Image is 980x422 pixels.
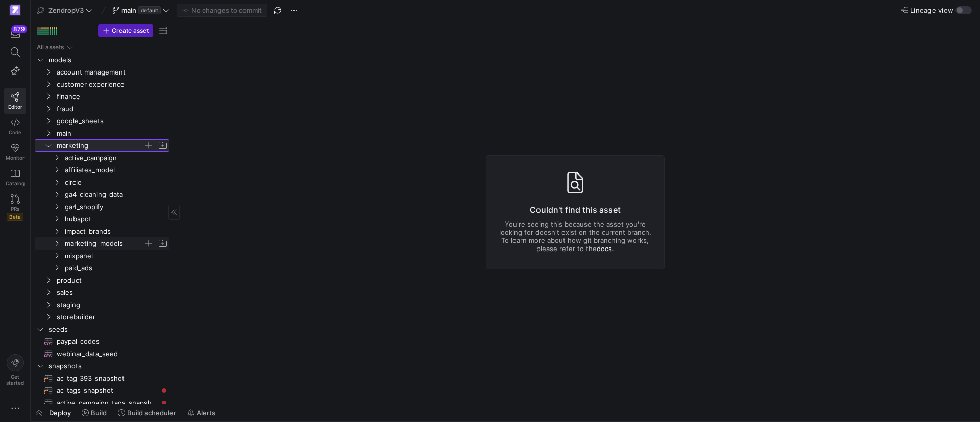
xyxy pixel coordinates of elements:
span: Lineage view [910,6,953,14]
span: mixpanel [65,250,168,262]
span: marketing_models [65,238,143,250]
div: Press SPACE to select this row. [35,323,169,335]
span: ac_tag_393_snapshot​​​​​​​ [57,373,158,384]
span: ZendropV3 [48,6,84,14]
button: Getstarted [4,350,26,390]
span: google_sheets [57,115,168,127]
div: Press SPACE to select this row. [35,176,169,188]
span: PRs [11,206,19,212]
button: Build scheduler [113,404,181,421]
div: Press SPACE to select this row. [35,286,169,299]
div: Press SPACE to select this row. [35,41,169,54]
span: product [57,275,168,286]
span: Code [9,129,21,135]
span: customer experience [57,79,168,90]
div: Press SPACE to select this row. [35,152,169,164]
p: You're seeing this because the asset you're looking for doesn't exist on the current branch. To l... [499,220,652,253]
a: paypal_codes​​​​​​ [35,335,169,347]
button: Alerts [183,404,220,421]
div: Press SPACE to select this row. [35,299,169,311]
a: PRsBeta [4,190,26,225]
span: seeds [48,324,168,335]
button: 879 [4,24,26,43]
div: Press SPACE to select this row. [35,213,169,225]
a: Code [4,114,26,139]
div: Press SPACE to select this row. [35,384,169,396]
span: Deploy [49,409,71,417]
div: Press SPACE to select this row. [35,250,169,262]
div: Press SPACE to select this row. [35,372,169,384]
button: Build [77,404,111,421]
div: Press SPACE to select this row. [35,78,169,90]
div: Press SPACE to select this row. [35,201,169,213]
span: default [138,6,161,14]
span: sales [57,287,168,299]
span: staging [57,299,168,311]
span: marketing [57,140,143,152]
button: maindefault [110,4,173,17]
span: impact_brands [65,226,168,237]
div: Press SPACE to select this row. [35,396,169,409]
div: Press SPACE to select this row. [35,225,169,237]
div: Press SPACE to select this row. [35,335,169,347]
span: active_campaign [65,152,168,164]
span: Monitor [6,155,24,161]
span: Beta [7,213,23,221]
div: Press SPACE to select this row. [35,311,169,323]
a: ac_tags_snapshot​​​​​​​ [35,384,169,396]
span: hubspot [65,213,168,225]
span: Get started [6,374,24,386]
div: Press SPACE to select this row. [35,237,169,250]
div: All assets [37,44,64,51]
a: Editor [4,88,26,114]
span: Alerts [197,409,215,417]
span: affiliates_model [65,164,168,176]
span: webinar_data_seed​​​​​​ [57,348,158,360]
div: Press SPACE to select this row. [35,66,169,78]
span: paypal_codes​​​​​​ [57,336,158,347]
span: account management [57,66,168,78]
div: Press SPACE to select this row. [35,164,169,176]
a: webinar_data_seed​​​​​​ [35,347,169,360]
a: active_campaign_tags_snapshot​​​​​​​ [35,396,169,409]
span: ga4_cleaning_data [65,189,168,201]
a: https://storage.googleapis.com/y42-prod-data-exchange/images/qZXOSqkTtPuVcXVzF40oUlM07HVTwZXfPK0U... [4,2,26,19]
span: main [121,6,136,14]
span: storebuilder [57,311,168,323]
span: main [57,128,168,139]
div: Press SPACE to select this row. [35,127,169,139]
div: 879 [11,25,27,33]
div: Press SPACE to select this row. [35,188,169,201]
a: Monitor [4,139,26,165]
span: Create asset [112,27,149,34]
a: docs [597,244,612,253]
div: Press SPACE to select this row. [35,115,169,127]
div: Press SPACE to select this row. [35,347,169,360]
span: Build [91,409,107,417]
span: fraud [57,103,168,115]
img: https://storage.googleapis.com/y42-prod-data-exchange/images/qZXOSqkTtPuVcXVzF40oUlM07HVTwZXfPK0U... [10,5,20,15]
span: Editor [8,104,22,110]
div: Press SPACE to select this row. [35,274,169,286]
span: snapshots [48,360,168,372]
span: active_campaign_tags_snapshot​​​​​​​ [57,397,158,409]
span: models [48,54,168,66]
span: Build scheduler [127,409,176,417]
span: paid_ads [65,262,168,274]
div: Press SPACE to select this row. [35,90,169,103]
a: ac_tag_393_snapshot​​​​​​​ [35,372,169,384]
span: finance [57,91,168,103]
div: Press SPACE to select this row. [35,262,169,274]
div: Press SPACE to select this row. [35,360,169,372]
button: Create asset [98,24,153,37]
span: circle [65,177,168,188]
div: Press SPACE to select this row. [35,54,169,66]
a: Catalog [4,165,26,190]
div: Press SPACE to select this row. [35,103,169,115]
span: Catalog [6,180,24,186]
span: ga4_shopify [65,201,168,213]
button: ZendropV3 [35,4,95,17]
span: ac_tags_snapshot​​​​​​​ [57,385,158,396]
h3: Couldn't find this asset [499,204,652,216]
